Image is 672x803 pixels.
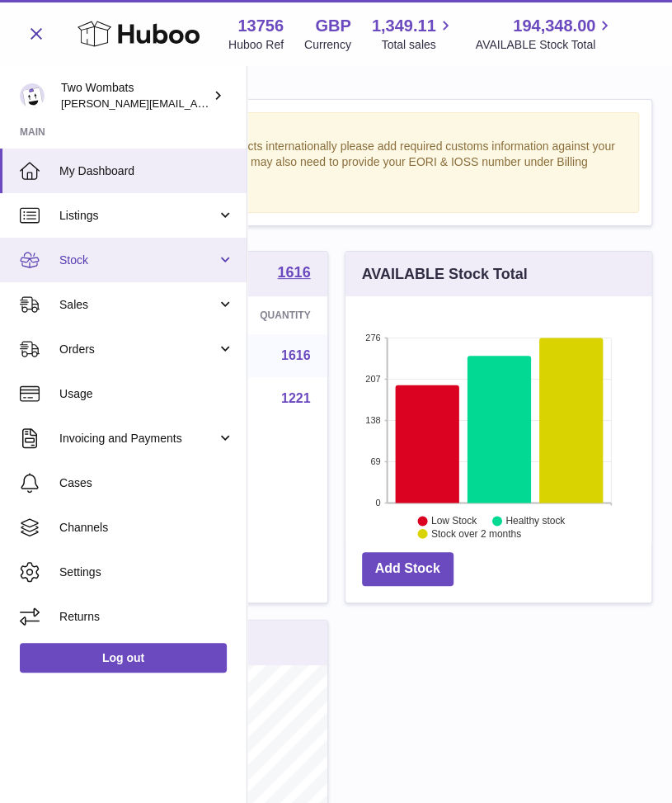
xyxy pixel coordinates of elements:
span: Listings [59,208,217,224]
span: Invoicing and Payments [59,431,217,446]
span: [PERSON_NAME][EMAIL_ADDRESS][PERSON_NAME][DOMAIN_NAME] [61,97,419,110]
text: 207 [365,374,380,384]
div: Currency [304,37,351,53]
text: 138 [365,415,380,425]
a: 1,349.11 Total sales [372,15,455,53]
strong: 1616 [277,265,310,280]
span: Channels [59,520,234,536]
strong: Notice [42,121,630,137]
span: My Dashboard [59,163,234,179]
a: 1221 [281,391,311,405]
strong: GBP [315,15,350,37]
a: 1616 [277,265,310,283]
span: AVAILABLE Stock Total [476,37,615,53]
span: 194,348.00 [513,15,595,37]
text: Healthy stock [505,516,566,527]
text: 276 [365,333,380,342]
div: Two Wombats [61,80,209,111]
span: Returns [59,609,234,625]
span: Settings [59,564,234,580]
text: 0 [375,498,380,508]
span: Stock [59,253,217,268]
span: Orders [59,342,217,357]
span: Usage [59,386,234,402]
img: philip.carroll@twowombats.com [20,83,45,108]
a: 1616 [281,348,311,362]
div: Huboo Ref [228,37,284,53]
a: Log out [20,643,227,673]
span: 1,349.11 [372,15,436,37]
text: Stock over 2 months [430,528,520,540]
th: Quantity [186,296,327,334]
text: 69 [370,456,380,466]
div: If you're planning on sending your products internationally please add required customs informati... [42,139,630,203]
text: Low Stock [430,516,477,527]
span: Total sales [381,37,454,53]
span: Sales [59,297,217,313]
h3: AVAILABLE Stock Total [362,264,528,284]
span: Cases [59,475,234,491]
strong: 13756 [237,15,284,37]
a: 194,348.00 AVAILABLE Stock Total [476,15,615,53]
a: Add Stock [362,552,453,586]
